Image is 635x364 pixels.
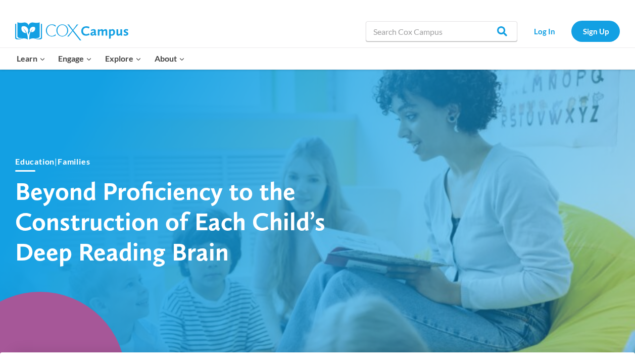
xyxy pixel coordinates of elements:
[15,157,90,166] span: |
[15,22,128,40] img: Cox Campus
[366,21,517,41] input: Search Cox Campus
[522,21,566,41] a: Log In
[155,52,185,65] span: About
[58,157,90,166] a: Families
[15,157,55,166] a: Education
[58,52,92,65] span: Engage
[571,21,620,41] a: Sign Up
[15,176,369,267] h1: Beyond Proficiency to the Construction of Each Child’s Deep Reading Brain
[17,52,45,65] span: Learn
[10,48,191,69] nav: Primary Navigation
[105,52,141,65] span: Explore
[522,21,620,41] nav: Secondary Navigation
